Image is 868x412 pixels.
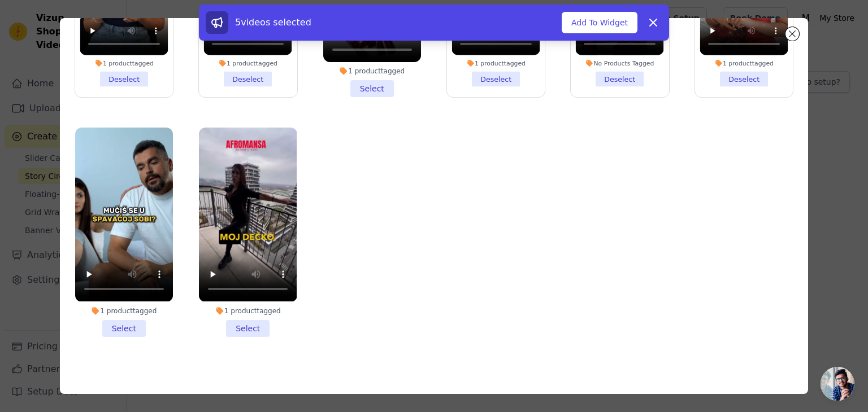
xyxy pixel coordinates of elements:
div: No Products Tagged [576,59,664,67]
div: 1 product tagged [199,306,297,315]
span: 5 videos selected [235,17,311,28]
div: 1 product tagged [80,59,168,67]
div: 1 product tagged [700,59,788,67]
button: Add To Widget [562,12,637,33]
div: 1 product tagged [75,306,173,315]
div: 1 product tagged [452,59,540,67]
div: 1 product tagged [204,59,292,67]
div: 1 product tagged [323,67,421,76]
div: Open chat [821,367,854,401]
